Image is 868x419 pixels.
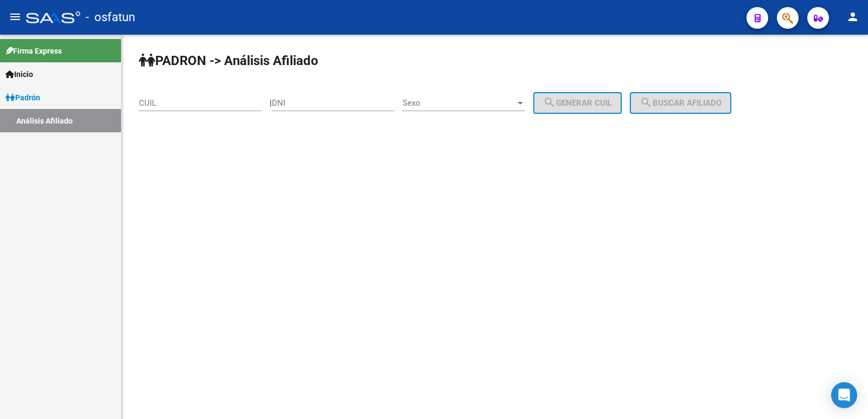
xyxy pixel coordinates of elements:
mat-icon: search [543,96,556,109]
span: - osfatun [86,5,135,29]
span: Padrón [5,92,40,104]
button: Generar CUIL [533,92,622,114]
button: Buscar afiliado [630,92,731,114]
mat-icon: menu [9,10,22,23]
div: Open Intercom Messenger [831,382,857,408]
strong: PADRON -> Análisis Afiliado [139,53,318,68]
div: | [270,98,630,108]
span: Firma Express [5,45,62,57]
span: Generar CUIL [543,98,612,108]
mat-icon: search [640,96,653,109]
span: Sexo [403,98,515,108]
span: Buscar afiliado [640,98,722,108]
span: Inicio [5,68,33,80]
mat-icon: person [846,10,859,23]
